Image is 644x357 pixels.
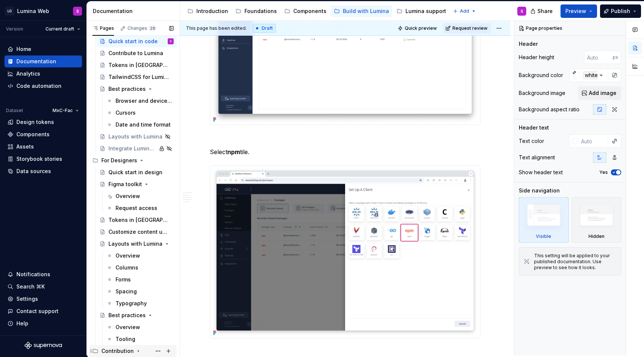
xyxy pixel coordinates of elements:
a: Columns [104,262,177,274]
div: Header height [519,54,554,61]
button: LDLumina WebS [1,3,85,19]
div: Version [6,26,23,32]
a: Forms [104,274,177,286]
a: Spacing [104,286,177,297]
div: Best practices [108,312,146,319]
div: S [170,38,172,45]
div: Show header text [519,169,563,176]
input: Auto [584,51,613,64]
a: Layouts with Lumina [97,131,177,143]
a: Request access [104,202,177,214]
a: Customize content using slot [97,226,177,238]
span: Publish [611,7,630,15]
div: Best practices [108,85,146,93]
a: Code automation [4,80,82,92]
div: Tokens in [GEOGRAPHIC_DATA] [108,216,170,224]
div: Quick start in code [108,38,158,45]
div: LD [5,7,14,16]
div: Request access [116,204,157,212]
div: Documentation [93,7,177,15]
div: Forms [116,276,131,283]
div: Tokens in [GEOGRAPHIC_DATA] [108,61,170,69]
div: Changes [127,25,157,31]
a: Build with Lumina [331,5,392,17]
div: Side navigation [519,187,560,194]
div: Background color [519,71,563,79]
div: Assets [16,143,34,150]
div: Spacing [116,288,137,295]
button: Contact support [4,305,82,317]
a: Overview [104,190,177,202]
div: Typography [116,300,147,307]
button: Request review [443,23,491,34]
span: MxC-Fac [53,108,73,114]
div: For Designers [89,154,177,166]
div: Components [293,7,326,15]
a: Data sources [4,165,82,177]
a: Browser and device support [104,95,177,107]
button: Quick preview [395,23,440,34]
div: Layouts with Lumina [108,133,162,140]
div: Search ⌘K [16,283,45,290]
button: Publish [600,4,641,18]
a: Foundations [233,5,280,17]
a: Contribute to Lumina [97,47,177,59]
a: Tooling [104,333,177,345]
input: Auto [578,134,608,148]
a: Figma toolkit [97,178,177,190]
span: 28 [149,25,157,31]
svg: Supernova Logo [25,342,62,349]
div: Layouts with Lumina [108,240,162,248]
a: Components [4,128,82,140]
a: Tokens in [GEOGRAPHIC_DATA] [97,59,177,71]
span: Share [537,7,553,15]
div: Build with Lumina [343,7,389,15]
div: Home [16,45,31,53]
div: Page tree [89,23,177,357]
span: Quick preview [405,25,437,31]
div: S [521,8,523,14]
p: px [613,54,618,60]
a: Storybook stories [4,153,82,165]
div: Analytics [16,70,40,77]
div: Text alignment [519,154,555,161]
div: Header text [519,124,549,131]
a: Layouts with Lumina [97,238,177,250]
div: Visible [519,197,569,243]
div: Help [16,320,28,327]
div: Introduction [196,7,228,15]
div: Visible [536,233,551,239]
button: Notifications [4,268,82,280]
div: Components [16,131,50,138]
a: Quick start in codeS [97,35,177,47]
a: Components [281,5,329,17]
div: Cursors [116,109,136,117]
a: Cursors [104,107,177,119]
div: Overview [116,252,140,259]
div: Storybook stories [16,155,62,163]
div: Documentation [16,58,56,65]
div: TailwindCSS for Lumina [108,73,170,81]
div: Date and time format [116,121,171,128]
div: Lumina Web [17,7,49,15]
div: For Designers [101,157,137,164]
div: Integrate Lumina in apps [108,145,157,152]
div: Draft [253,24,276,33]
span: This page has been edited. [186,25,247,31]
button: Add [451,6,479,16]
div: Hidden [572,197,622,243]
img: d50b4028-2fc4-46cc-85ab-1ef60a199633.png [210,166,480,338]
div: Overview [116,192,140,200]
a: Best practices [97,83,177,95]
span: Request review [452,25,487,31]
div: Notifications [16,271,50,278]
div: Contribution [89,345,177,357]
a: Assets [4,141,82,153]
div: Browser and device support [116,97,172,105]
div: Contact support [16,307,59,315]
div: Background aspect ratio [519,106,580,113]
span: Add [460,8,469,14]
div: Contribution [101,347,134,355]
a: Settings [4,293,82,305]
